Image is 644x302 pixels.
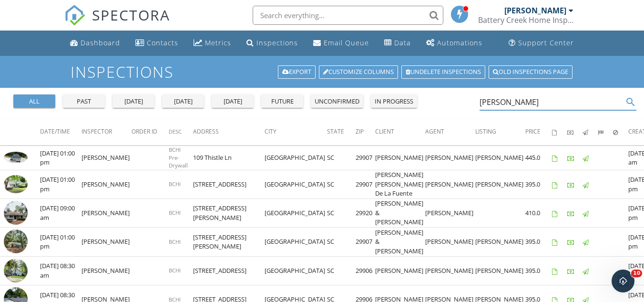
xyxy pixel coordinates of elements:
button: future [261,94,303,108]
div: Dashboard [81,38,120,47]
td: [GEOGRAPHIC_DATA] [265,146,327,170]
th: Paid: Not sorted. [567,118,583,145]
td: 29907 [356,170,375,199]
span: BCHI [169,267,181,274]
td: [PERSON_NAME] [475,228,525,257]
td: [STREET_ADDRESS][PERSON_NAME] [193,228,265,257]
a: Inspections [243,34,302,52]
td: 29907 [356,228,375,257]
span: Date/Time [40,127,70,135]
td: [DATE] 09:00 am [40,198,82,228]
span: Inspector [82,127,112,135]
th: Date/Time: Not sorted. [40,118,82,145]
iframe: Intercom live chat [612,270,634,292]
div: Contacts [147,38,178,47]
td: [PERSON_NAME] [82,198,132,228]
span: 10 [631,270,642,277]
div: Email Queue [324,38,369,47]
th: Zip: Not sorted. [356,118,375,145]
button: [DATE] [112,94,154,108]
th: Desc: Not sorted. [169,118,193,145]
div: Inspections [256,38,298,47]
div: Data [394,38,411,47]
input: Search everything... [253,6,443,25]
span: SPECTORA [92,5,170,25]
div: Support Center [518,38,574,47]
td: 109 Thistle Ln [193,146,265,170]
a: Contacts [132,34,182,52]
a: Export [278,65,316,79]
td: [DATE] 01:00 pm [40,170,82,199]
td: SC [327,228,356,257]
td: SC [327,198,356,228]
td: [PERSON_NAME] [475,146,525,170]
img: data [4,201,28,225]
div: [DATE] [116,97,151,106]
td: SC [327,146,356,170]
span: Zip [356,127,364,135]
td: [GEOGRAPHIC_DATA] [265,256,327,285]
div: unconfirmed [315,97,359,106]
span: Client [375,127,394,135]
td: [STREET_ADDRESS] [193,256,265,285]
td: [PERSON_NAME] & [PERSON_NAME] [375,228,425,257]
td: [STREET_ADDRESS] [193,170,265,199]
span: BCHI Pre-Drywall [169,146,188,169]
button: in progress [371,94,417,108]
div: Automations [437,38,482,47]
td: [GEOGRAPHIC_DATA] [265,228,327,257]
a: Customize Columns [319,65,398,79]
span: Listing [475,127,496,135]
div: [PERSON_NAME] [504,6,566,15]
td: 395.0 [525,170,552,199]
td: SC [327,170,356,199]
div: [DATE] [215,97,250,106]
th: State: Not sorted. [327,118,356,145]
span: Agent [425,127,444,135]
button: unconfirmed [311,94,363,108]
div: in progress [375,97,413,106]
td: [PERSON_NAME] [425,256,475,285]
div: Metrics [205,38,231,47]
span: BCHI [169,180,181,187]
td: [PERSON_NAME] [82,228,132,257]
td: [DATE] 01:00 pm [40,146,82,170]
a: Old inspections page [489,65,572,79]
td: [PERSON_NAME] [425,198,475,228]
td: 29920 [356,198,375,228]
th: Order ID: Not sorted. [132,118,169,145]
td: SC [327,256,356,285]
td: [PERSON_NAME] [82,170,132,199]
span: City [265,127,276,135]
div: future [265,97,299,106]
th: Listing: Not sorted. [475,118,525,145]
img: 9356804%2Freports%2F52ca7e1e-505a-4538-842d-c4db41869880%2Fcover_photos%2FfVHKShzRVJcOWIrxKaRr%2F... [4,152,28,163]
img: data [4,259,28,282]
td: [PERSON_NAME] [475,256,525,285]
span: BCHI [169,238,181,245]
h1: Inspections [71,63,573,80]
td: 445.0 [525,146,552,170]
span: BCHI [169,209,181,216]
div: Battery Creek Home Inspections, LLC [478,15,573,25]
th: Canceled: Not sorted. [613,118,628,145]
td: 29907 [356,146,375,170]
button: [DATE] [162,94,204,108]
td: [PERSON_NAME] [425,228,475,257]
td: [PERSON_NAME] & [PERSON_NAME] [375,198,425,228]
th: Client: Not sorted. [375,118,425,145]
th: Price: Not sorted. [525,118,552,145]
span: Price [525,127,541,135]
span: Order ID [132,127,157,135]
button: [DATE] [212,94,254,108]
img: The Best Home Inspection Software - Spectora [64,5,85,26]
th: City: Not sorted. [265,118,327,145]
td: [PERSON_NAME] [82,256,132,285]
a: SPECTORA [64,13,170,33]
td: [PERSON_NAME] [82,146,132,170]
td: [PERSON_NAME] [475,170,525,199]
button: past [63,94,105,108]
td: 395.0 [525,256,552,285]
div: all [17,97,51,106]
th: Agreements signed: Not sorted. [552,118,567,145]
